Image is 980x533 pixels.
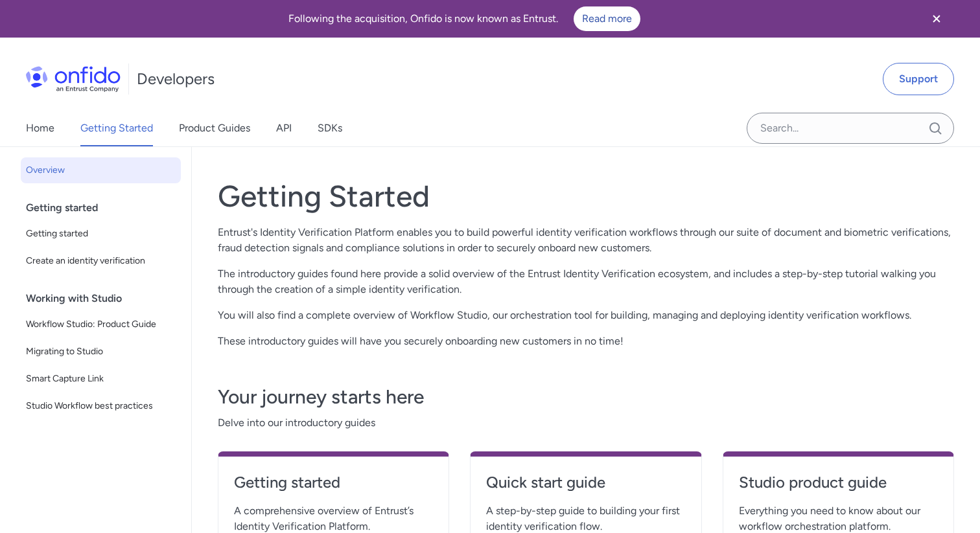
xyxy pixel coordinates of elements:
[747,113,954,144] input: Onfido search input field
[234,472,433,503] a: Getting started
[218,308,954,323] p: You will also find a complete overview of Workflow Studio, our orchestration tool for building, m...
[21,393,181,419] a: Studio Workflow best practices
[26,398,176,414] span: Studio Workflow best practices
[16,6,913,31] div: Following the acquisition, Onfido is now known as Entrust.
[26,371,176,387] span: Smart Capture Link
[26,66,121,92] img: Onfido Logo
[929,11,944,27] svg: Close banner
[218,266,954,297] p: The introductory guides found here provide a solid overview of the Entrust Identity Verification ...
[21,221,181,247] a: Getting started
[486,472,685,493] h4: Quick start guide
[883,63,954,95] a: Support
[486,472,685,503] a: Quick start guide
[26,110,54,146] a: Home
[137,69,215,89] h1: Developers
[179,110,250,146] a: Product Guides
[739,472,938,493] h4: Studio product guide
[218,384,954,410] h3: Your journey starts here
[21,339,181,365] a: Migrating to Studio
[318,110,342,146] a: SDKs
[21,366,181,392] a: Smart Capture Link
[26,195,186,221] div: Getting started
[26,317,176,332] span: Workflow Studio: Product Guide
[26,344,176,359] span: Migrating to Studio
[913,3,961,35] button: Close banner
[26,163,176,178] span: Overview
[80,110,153,146] a: Getting Started
[26,226,176,242] span: Getting started
[218,415,954,431] span: Delve into our introductory guides
[574,6,640,31] a: Read more
[21,248,181,274] a: Create an identity verification
[21,312,181,337] a: Workflow Studio: Product Guide
[234,472,433,493] h4: Getting started
[218,178,954,214] h1: Getting Started
[21,157,181,183] a: Overview
[26,253,176,269] span: Create an identity verification
[26,286,186,312] div: Working with Studio
[739,472,938,503] a: Studio product guide
[218,225,954,256] p: Entrust's Identity Verification Platform enables you to build powerful identity verification work...
[276,110,292,146] a: API
[218,334,954,349] p: These introductory guides will have you securely onboarding new customers in no time!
